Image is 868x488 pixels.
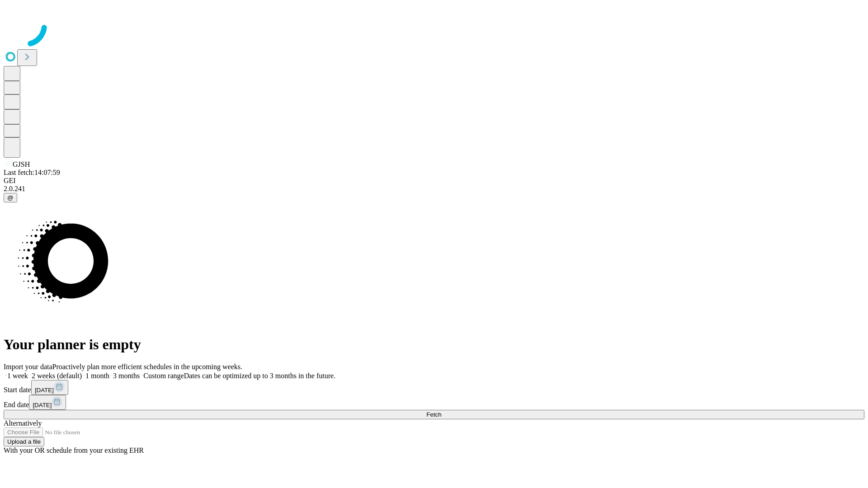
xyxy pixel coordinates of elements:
[7,372,28,380] span: 1 week
[426,411,441,418] span: Fetch
[4,185,864,193] div: 2.0.241
[113,372,140,380] span: 3 months
[4,177,864,185] div: GEI
[4,336,864,353] h1: Your planner is empty
[4,380,864,395] div: Start date
[29,395,66,410] button: [DATE]
[7,194,14,201] span: @
[4,437,44,446] button: Upload a file
[4,363,52,371] span: Import your data
[143,372,184,380] span: Custom range
[32,372,82,380] span: 2 weeks (default)
[31,380,68,395] button: [DATE]
[4,419,42,427] span: Alternatively
[4,395,864,410] div: End date
[4,169,60,176] span: Last fetch: 14:07:59
[184,372,335,380] span: Dates can be optimized up to 3 months in the future.
[85,372,109,380] span: 1 month
[4,446,144,454] span: With your OR schedule from your existing EHR
[52,363,242,371] span: Proactively plan more efficient schedules in the upcoming weeks.
[33,402,52,408] span: [DATE]
[4,410,864,419] button: Fetch
[4,193,17,202] button: @
[35,387,54,394] span: [DATE]
[13,160,30,168] span: GJSH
